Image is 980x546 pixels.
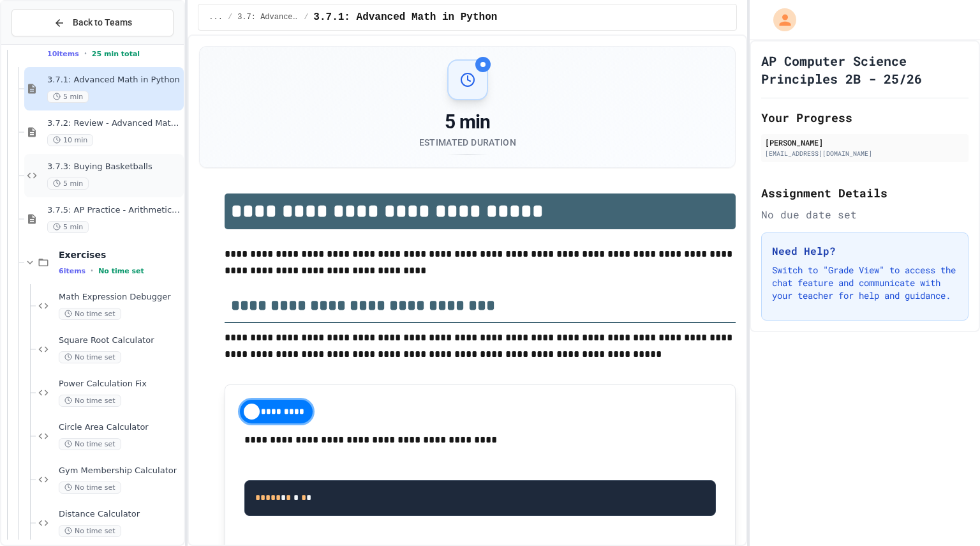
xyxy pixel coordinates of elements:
span: Square Root Calculator [59,335,181,346]
span: 6 items [59,267,85,275]
span: No time set [59,438,121,450]
span: Circle Area Calculator [59,422,181,433]
span: 3.7.5: AP Practice - Arithmetic Operators [47,205,181,216]
span: 3.7: Advanced Math in Python [237,12,299,22]
p: Switch to "Grade View" to access the chat feature and communicate with your teacher for help and ... [772,264,958,302]
span: 3.7.1: Advanced Math in Python [47,75,181,86]
span: Distance Calculator [59,509,181,520]
div: Estimated Duration [419,136,516,149]
span: Exercises [59,249,181,261]
span: / [304,12,308,22]
h1: AP Computer Science Principles 2B - 25/26 [761,52,969,87]
span: No time set [59,525,121,537]
div: No due date set [761,207,969,222]
h3: Need Help? [772,243,958,259]
span: No time set [59,395,121,407]
span: No time set [59,308,121,320]
span: 10 items [47,50,79,58]
span: Gym Membership Calculator [59,466,181,476]
span: 5 min [47,178,89,190]
span: 3.7.2: Review - Advanced Math in Python [47,118,181,129]
span: No time set [98,267,144,275]
span: Back to Teams [73,16,132,29]
div: [PERSON_NAME] [765,137,965,148]
span: 25 min total [92,50,140,58]
button: Back to Teams [11,9,174,36]
span: Math Expression Debugger [59,292,181,303]
h2: Assignment Details [761,184,969,202]
span: No time set [59,482,121,494]
span: • [84,49,87,59]
span: 3.7.1: Advanced Math in Python [313,10,497,25]
span: 5 min [47,221,89,233]
span: ... [209,12,223,22]
span: No time set [59,351,121,363]
span: / [228,12,232,22]
div: My Account [760,5,799,34]
span: 10 min [47,134,93,146]
h2: Your Progress [761,109,969,126]
span: Power Calculation Fix [59,379,181,390]
span: 3.7.3: Buying Basketballs [47,162,181,172]
div: 5 min [419,110,516,133]
span: • [91,266,93,276]
span: 5 min [47,91,89,103]
div: [EMAIL_ADDRESS][DOMAIN_NAME] [765,149,965,158]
